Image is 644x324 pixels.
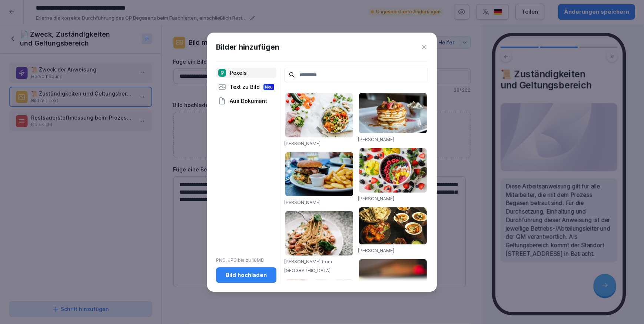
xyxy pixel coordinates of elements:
img: pexels-photo-1099680.jpeg [359,148,427,193]
a: [PERSON_NAME] [284,141,321,146]
img: pexels.png [218,69,226,77]
a: [PERSON_NAME] from [GEOGRAPHIC_DATA] [284,259,332,273]
div: Text zu Bild [216,82,276,92]
div: Neu [263,84,274,90]
p: PNG, JPG bis zu 10MB [216,257,276,264]
img: pexels-photo-70497.jpeg [285,152,353,197]
button: Bild hochladen [216,267,276,283]
img: pexels-photo-1640777.jpeg [285,93,353,137]
div: Bild hochladen [222,271,270,279]
a: [PERSON_NAME] [358,248,394,253]
h1: Bilder hinzufügen [216,41,279,53]
img: pexels-photo-376464.jpeg [359,93,427,133]
a: [PERSON_NAME] [358,137,394,142]
a: [PERSON_NAME] [284,200,321,205]
div: Pexels [216,68,276,78]
img: pexels-photo-958545.jpeg [359,207,427,244]
img: pexels-photo-1279330.jpeg [285,211,353,255]
div: Aus Dokument [216,96,276,106]
a: [PERSON_NAME] [358,196,394,201]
